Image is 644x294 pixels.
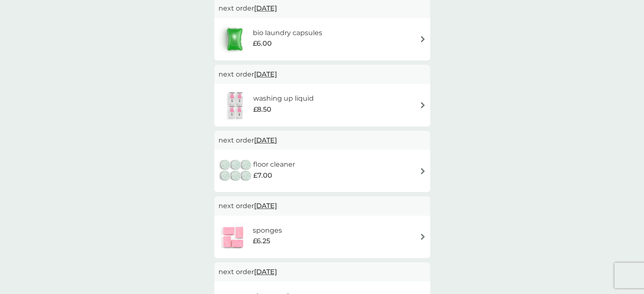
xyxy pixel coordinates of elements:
span: [DATE] [254,132,277,148]
h6: sponges [253,225,282,236]
img: arrow right [420,36,426,42]
p: next order [218,69,426,80]
span: £8.50 [253,104,271,115]
img: washing up liquid [218,91,253,120]
img: bio laundry capsules [218,25,251,54]
img: sponges [218,222,248,252]
img: arrow right [420,234,426,240]
h6: washing up liquid [253,93,314,104]
span: £6.00 [253,38,272,49]
span: £7.00 [253,170,272,181]
p: next order [218,3,426,14]
h6: bio laundry capsules [253,27,322,38]
span: [DATE] [254,198,277,214]
span: [DATE] [254,66,277,82]
img: floor cleaner [218,156,253,186]
p: next order [218,201,426,212]
img: arrow right [420,168,426,174]
h6: floor cleaner [253,159,295,170]
p: next order [218,267,426,278]
span: £6.25 [253,236,270,247]
span: [DATE] [254,264,277,280]
img: arrow right [420,102,426,108]
p: next order [218,135,426,146]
